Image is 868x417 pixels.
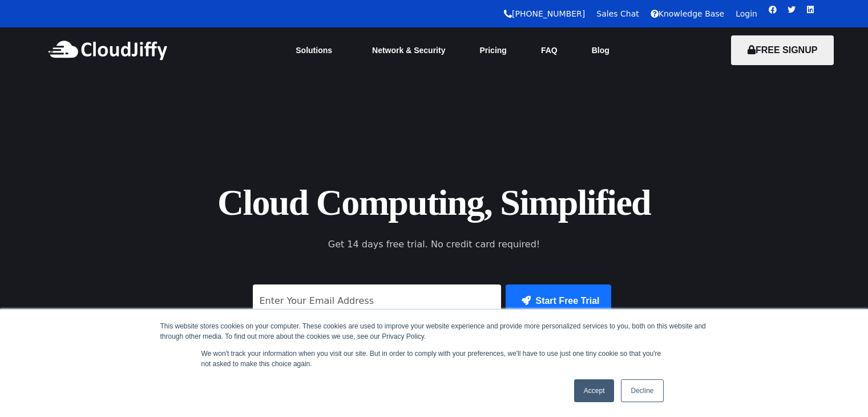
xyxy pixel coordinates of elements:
a: Login [736,9,757,18]
p: Get 14 days free trial. No credit card required! [277,238,591,251]
a: Accept [574,379,615,402]
a: FREE SIGNUP [731,45,834,55]
a: Pricing [462,38,523,63]
button: FREE SIGNUP [731,35,834,65]
a: Knowledge Base [651,9,725,18]
input: Enter Your Email Address [253,284,502,317]
a: FAQ [524,38,575,63]
a: Blog [575,38,627,63]
h1: Cloud Computing, Simplified [177,179,691,226]
p: We won't track your information when you visit our site. But in order to comply with your prefere... [201,348,667,369]
a: [PHONE_NUMBER] [504,9,585,18]
a: Network & Security [355,38,462,63]
button: Start Free Trial [506,284,611,317]
div: This website stores cookies on your computer. These cookies are used to improve your website expe... [160,321,708,342]
a: Sales Chat [596,9,639,18]
a: Solutions [278,38,355,63]
a: Decline [621,379,663,402]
